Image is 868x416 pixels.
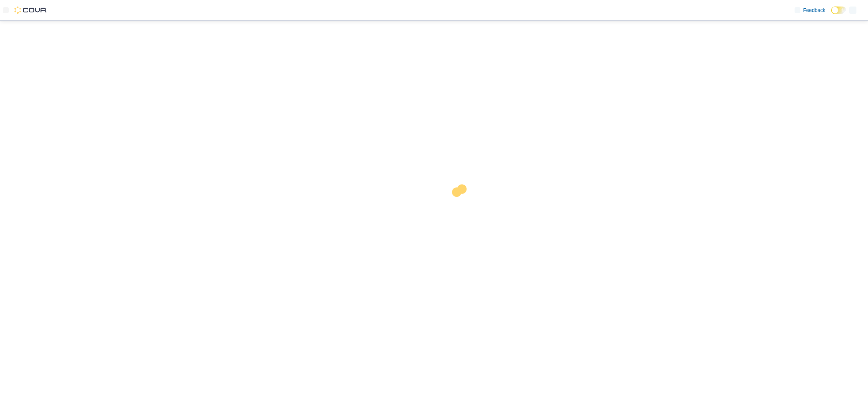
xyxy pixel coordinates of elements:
img: Cova [14,7,47,14]
input: Dark Mode [831,7,846,14]
img: cova-loader [434,179,488,233]
a: Feedback [792,3,828,17]
span: Feedback [803,7,825,14]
